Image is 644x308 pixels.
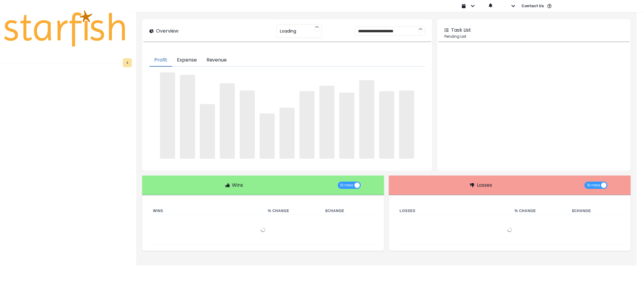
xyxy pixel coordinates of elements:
[399,90,414,159] span: ‌
[148,207,263,215] th: Wins
[156,27,178,35] p: Overview
[510,207,567,215] th: % Change
[260,113,275,159] span: ‌
[300,91,315,159] span: ‌
[567,207,625,215] th: $ Change
[451,27,471,34] p: Task List
[359,80,374,159] span: ‌
[240,90,255,159] span: ‌
[220,83,235,159] span: ‌
[444,34,623,39] p: Pending List
[587,182,600,189] span: 10 rows
[339,93,354,159] span: ‌
[149,54,172,67] button: Profit
[395,207,510,215] th: Losses
[280,25,296,37] span: Loading
[280,108,295,159] span: ‌
[180,75,195,159] span: ‌
[319,86,335,159] span: ‌
[232,182,243,189] p: Wins
[321,207,378,215] th: $ Change
[477,182,492,189] p: Losses
[172,54,202,67] button: Expense
[379,91,394,159] span: ‌
[340,182,354,189] span: 10 rows
[200,104,215,159] span: ‌
[160,72,175,159] span: ‌
[202,54,232,67] button: Revenue
[263,207,320,215] th: % Change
